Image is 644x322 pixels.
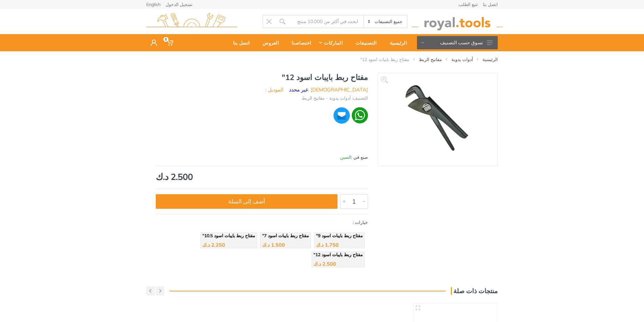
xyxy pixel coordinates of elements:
[166,2,193,7] a: تسجيل الدخول
[347,34,381,51] a: التصنيفات
[283,34,315,51] a: اختصاصنا
[313,261,336,266] div: 2.500 د.ك
[156,154,368,161] div: صنع في :
[483,56,498,63] a: الرئيسية
[381,34,411,51] a: الرئيسية
[451,56,473,63] a: أدوات يدوية
[202,233,255,238] span: مفتاح ربط بايبات اسود 10.5"
[146,13,237,30] img: royal.tools Logo
[352,107,368,123] img: wa.webp
[289,15,363,28] input: Site search
[314,232,365,248] a: مفتاح ربط بايبات اسود 9" 1.750 د.ك
[156,194,338,209] button: أضف إلى السلة
[262,233,309,238] span: مفتاح ربط بايبات اسود 7"
[458,2,478,7] a: تتبع الطلب
[451,287,498,295] h3: منتجات ذات صلة
[224,36,254,49] div: اتصل بنا
[412,13,503,30] img: royal.tools Logo
[156,219,368,270] div: خيارات :
[340,154,351,160] span: الصين
[417,36,498,49] button: تسوق حسب التصنيف
[316,242,339,247] div: 1.750 د.ك
[381,36,411,49] div: الرئيسية
[224,34,254,51] a: اتصل بنا
[146,2,161,7] a: English
[265,86,283,93] li: الموديل :
[161,34,178,51] a: 0
[315,36,347,49] div: الماركات
[156,73,368,82] h1: مفتاح ربط بايبات اسود 12"
[202,242,225,247] div: 2.250 د.ك
[316,233,363,238] span: مفتاح ربط بايبات اسود 9"
[419,56,442,63] a: مفاتيح الربط
[156,138,175,154] img: Undefined
[351,56,409,63] li: مفتاح ربط بايبات اسود 12"
[283,36,315,49] div: اختصاصنا
[347,36,381,49] div: التصنيفات
[262,242,285,247] div: 1.500 د.ك
[200,232,257,248] a: مفتاح ربط بايبات اسود 10.5" 2.250 د.ك
[363,15,407,28] select: Category
[146,56,498,63] nav: breadcrumb
[402,84,473,155] img: Royal Tools - مفتاح ربط بايبات اسود 12
[333,107,350,124] img: ma.webp
[254,36,283,49] div: العروض
[260,232,311,248] a: مفتاح ربط بايبات اسود 7" 1.500 د.ك
[156,172,368,181] div: 2.500 د.ك
[254,34,283,51] a: العروض
[302,95,368,102] li: التصنيف: أدوات يدوية - مفاتيح الربط
[483,2,498,7] a: اتصل بنا
[289,86,308,93] a: غير محدد
[312,251,365,267] a: مفتاح ربط بايبات اسود 12" 2.500 د.ك
[163,37,168,42] span: 0
[289,86,368,93] li: [DEMOGRAPHIC_DATA] :
[313,252,363,257] span: مفتاح ربط بايبات اسود 12"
